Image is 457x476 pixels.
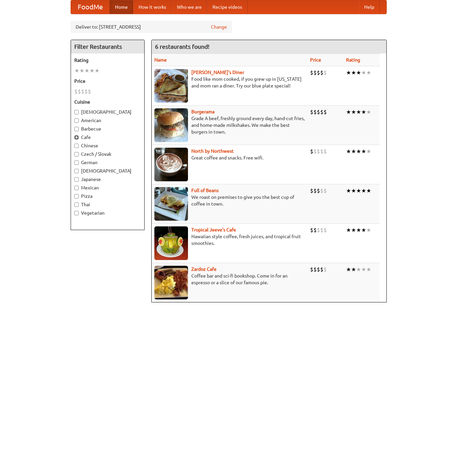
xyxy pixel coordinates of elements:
[346,57,360,63] a: Rating
[84,88,88,95] li: $
[323,148,327,155] li: $
[346,69,351,76] li: ★
[191,148,234,154] b: North by Northwest
[79,67,84,74] li: ★
[172,0,207,14] a: Who we are
[313,266,317,273] li: $
[320,69,323,76] li: $
[74,211,79,215] input: Vegetarian
[74,184,141,191] label: Mexican
[361,108,366,116] li: ★
[154,194,305,207] p: We roast on premises to give you the best cup of coffee in town.
[359,0,380,14] a: Help
[154,115,305,135] p: Grade A beef, freshly ground every day, hand-cut fries, and home-made milkshakes. We make the bes...
[94,67,100,74] li: ★
[71,21,232,33] div: Deliver to: [STREET_ADDRESS]
[74,169,79,173] input: [DEMOGRAPHIC_DATA]
[154,266,188,299] img: zardoz.jpg
[74,193,141,199] label: Pizza
[366,69,371,76] li: ★
[323,266,327,273] li: $
[323,226,327,234] li: $
[74,118,79,123] input: American
[74,159,141,166] label: German
[74,117,141,124] label: American
[154,57,167,63] a: Name
[317,226,320,234] li: $
[310,148,313,155] li: $
[74,110,79,114] input: [DEMOGRAPHIC_DATA]
[320,148,323,155] li: $
[71,0,110,14] a: FoodMe
[317,148,320,155] li: $
[317,108,320,116] li: $
[74,57,141,64] h5: Rating
[88,88,91,95] li: $
[191,70,244,75] b: [PERSON_NAME]'s Diner
[356,69,361,76] li: ★
[320,226,323,234] li: $
[74,127,79,131] input: Barbecue
[361,266,366,273] li: ★
[346,108,351,116] li: ★
[351,148,356,155] li: ★
[356,187,361,194] li: ★
[74,168,141,174] label: [DEMOGRAPHIC_DATA]
[74,109,141,115] label: [DEMOGRAPHIC_DATA]
[154,76,305,89] p: Food like mom cooked, if you grew up in [US_STATE] and mom ran a diner. Try our blue plate special!
[74,210,141,216] label: Vegetarian
[366,266,371,273] li: ★
[74,125,141,132] label: Barbecue
[154,108,188,142] img: burgerama.jpg
[361,226,366,234] li: ★
[310,69,313,76] li: $
[356,226,361,234] li: ★
[191,188,219,193] a: Full of Beans
[154,148,188,181] img: north.jpg
[361,69,366,76] li: ★
[74,160,79,165] input: German
[320,108,323,116] li: $
[346,226,351,234] li: ★
[320,266,323,273] li: $
[89,67,94,74] li: ★
[74,67,79,74] li: ★
[351,69,356,76] li: ★
[191,227,236,232] a: Tropical Jeeve's Cafe
[74,151,141,157] label: Czech / Slovak
[361,148,366,155] li: ★
[366,187,371,194] li: ★
[317,187,320,194] li: $
[351,108,356,116] li: ★
[74,152,79,156] input: Czech / Slovak
[74,78,141,84] h5: Price
[323,108,327,116] li: $
[74,99,141,105] h5: Cuisine
[154,187,188,221] img: beans.jpg
[356,108,361,116] li: ★
[74,186,79,190] input: Mexican
[154,233,305,247] p: Hawaiian style coffee, fresh juices, and tropical fruit smoothies.
[133,0,172,14] a: How it works
[74,134,141,141] label: Cafe
[191,266,217,272] a: Zardoz Cafe
[310,187,313,194] li: $
[310,57,321,63] a: Price
[361,187,366,194] li: ★
[310,226,313,234] li: $
[313,226,317,234] li: $
[320,187,323,194] li: $
[84,67,89,74] li: ★
[313,69,317,76] li: $
[366,108,371,116] li: ★
[351,187,356,194] li: ★
[366,148,371,155] li: ★
[313,108,317,116] li: $
[74,135,79,140] input: Cafe
[211,24,227,30] a: Change
[356,148,361,155] li: ★
[191,109,215,114] b: Burgerama
[346,187,351,194] li: ★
